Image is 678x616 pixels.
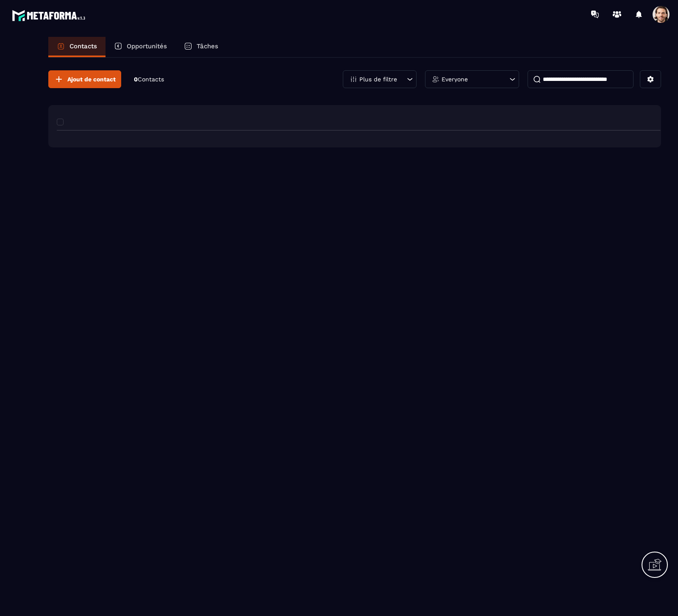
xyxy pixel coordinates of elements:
p: Contacts [69,42,97,50]
button: Ajout de contact [48,70,121,88]
p: Tâches [197,42,218,50]
a: Tâches [175,37,227,57]
a: Contacts [48,37,106,57]
span: Ajout de contact [67,75,116,83]
p: Everyone [442,76,468,82]
a: Opportunités [106,37,175,57]
p: 0 [134,75,164,83]
img: logo [12,8,88,23]
span: Contacts [138,76,164,83]
p: Plus de filtre [359,76,397,82]
p: Opportunités [127,42,167,50]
